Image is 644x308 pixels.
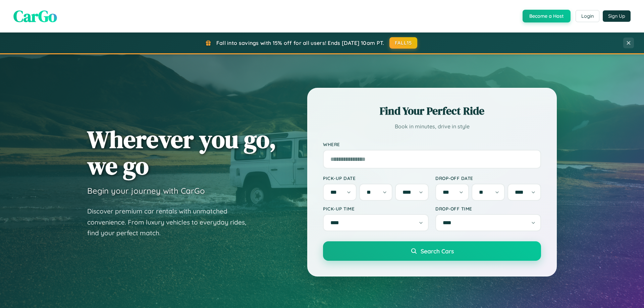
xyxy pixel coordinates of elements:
h2: Find Your Perfect Ride [323,104,541,118]
button: Search Cars [323,241,541,261]
h1: Wherever you go, we go [87,126,276,179]
label: Drop-off Date [435,175,541,181]
button: Become a Host [523,10,571,22]
p: Book in minutes, drive in style [323,122,541,131]
label: Where [323,141,541,147]
button: Sign Up [603,10,631,22]
label: Pick-up Time [323,206,429,211]
label: Drop-off Time [435,206,541,211]
span: Fall into savings with 15% off for all users! Ends [DATE] 10am PT. [216,40,384,46]
span: CarGo [13,5,57,27]
span: Search Cars [421,247,454,255]
button: FALL15 [389,37,418,49]
p: Discover premium car rentals with unmatched convenience. From luxury vehicles to everyday rides, ... [87,206,255,239]
label: Pick-up Date [323,175,429,181]
button: Login [576,10,599,22]
h3: Begin your journey with CarGo [87,186,205,196]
